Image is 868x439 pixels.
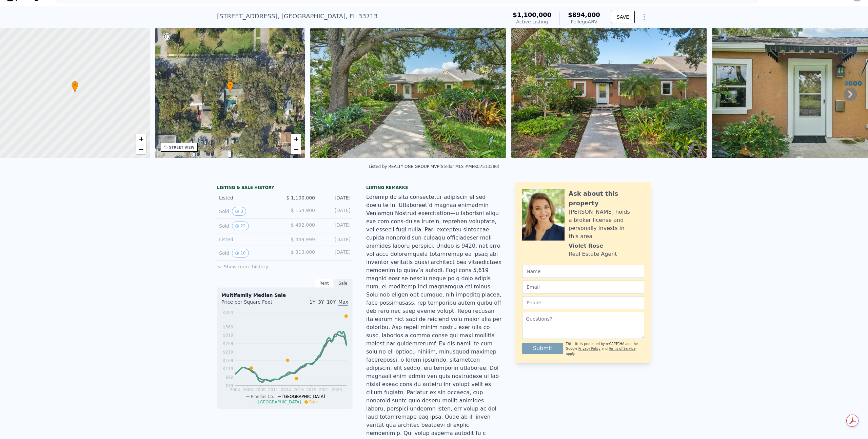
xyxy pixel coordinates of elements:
[611,11,635,23] button: SAVE
[309,400,318,404] span: Sale
[225,383,233,388] tspan: $19
[522,343,563,354] button: Submit
[315,279,334,288] div: Rent
[255,387,266,392] tspan: 2009
[230,387,240,392] tspan: 2004
[332,387,342,392] tspan: 2023
[268,387,278,392] tspan: 2011
[366,185,502,190] div: Listing remarks
[522,265,644,278] input: Name
[291,222,315,228] span: $ 432,000
[223,341,233,346] tspan: $269
[72,81,78,93] div: •
[136,144,146,154] a: Zoom out
[219,222,279,230] div: Sold
[294,387,304,392] tspan: 2016
[320,249,351,257] div: [DATE]
[169,145,195,150] div: STREET VIEW
[219,236,279,243] div: Listed
[286,195,315,201] span: $ 1,100,000
[568,11,600,18] span: $894,000
[242,387,253,392] tspan: 2006
[609,347,635,350] a: Terms of Service
[513,11,551,18] span: $1,100,000
[516,19,548,24] span: Active Listing
[227,82,234,88] span: •
[569,208,644,241] div: [PERSON_NAME] holds a broker license and personally invests in this area
[251,394,274,399] span: Pinellas Co.
[225,375,233,380] tspan: $69
[217,185,353,192] div: LISTING & SALE HISTORY
[334,279,353,288] div: Sale
[369,164,499,169] div: Listed by REALTY ONE GROUP MVP (Stellar MLS #MFRC7513380)
[522,281,644,293] input: Email
[223,325,233,329] tspan: $369
[569,189,644,208] div: Ask about this property
[223,350,233,355] tspan: $219
[232,222,249,230] button: View historical data
[294,145,298,153] span: −
[72,82,78,88] span: •
[568,18,600,25] div: Pellego ARV
[637,10,651,24] button: Show Options
[327,299,336,305] span: 10Y
[522,296,644,309] input: Phone
[258,400,301,404] span: [GEOGRAPHIC_DATA]
[318,299,324,305] span: 3Y
[306,387,317,392] tspan: 2019
[569,242,603,250] div: Violet Rose
[136,134,146,144] a: Zoom in
[217,12,378,21] div: [STREET_ADDRESS] , [GEOGRAPHIC_DATA] , FL 33713
[338,299,348,306] span: Max
[320,207,351,216] div: [DATE]
[219,207,279,216] div: Sold
[310,28,506,158] img: Sale: 167491365 Parcel: 54149096
[291,144,301,154] a: Zoom out
[569,250,617,258] div: Real Estate Agent
[232,249,249,257] button: View historical data
[578,347,600,350] a: Privacy Policy
[291,237,315,242] span: $ 449,999
[217,261,268,270] button: Show more history
[232,207,246,216] button: View historical data
[282,394,325,399] span: [GEOGRAPHIC_DATA]
[291,208,315,213] span: $ 154,900
[294,135,298,143] span: +
[511,28,707,158] img: Sale: 167491365 Parcel: 54149096
[320,194,351,201] div: [DATE]
[320,222,351,230] div: [DATE]
[219,194,279,201] div: Listed
[281,387,291,392] tspan: 2014
[219,249,279,257] div: Sold
[566,342,644,356] div: This site is protected by reCAPTCHA and the Google and apply.
[223,366,233,371] tspan: $119
[291,134,301,144] a: Zoom in
[221,299,285,309] div: Price per Square Foot
[223,333,233,338] tspan: $319
[319,387,330,392] tspan: 2021
[139,135,143,143] span: +
[223,310,233,315] tspan: $453
[223,358,233,363] tspan: $169
[320,236,351,243] div: [DATE]
[310,299,315,305] span: 1Y
[291,249,315,255] span: $ 313,000
[221,292,348,299] div: Multifamily Median Sale
[139,145,143,153] span: −
[227,81,234,93] div: •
